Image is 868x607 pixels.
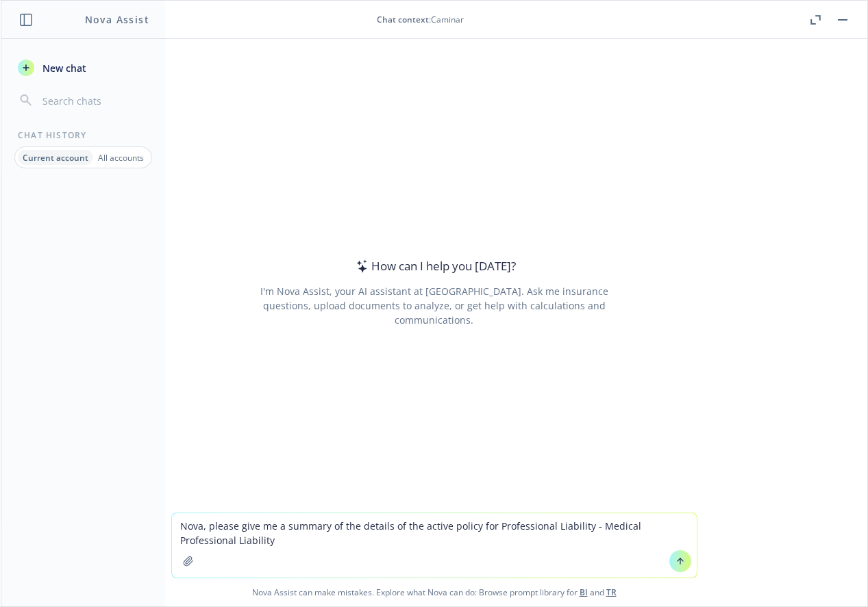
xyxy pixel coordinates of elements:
[40,61,86,75] span: New chat
[40,91,149,110] input: Search chats
[23,152,88,164] p: Current account
[606,586,617,598] a: TR
[85,12,149,27] h1: Nova Assist
[580,586,588,598] a: BI
[172,513,697,578] textarea: Nova, please give me a summary of the details of the active policy for Professional Liability - M...
[6,578,862,606] span: Nova Assist can make mistakes. Explore what Nova can do: Browse prompt library for and
[1,129,165,141] div: Chat History
[98,152,144,164] p: All accounts
[377,14,429,25] span: Chat context
[12,55,154,80] button: New chat
[34,14,807,25] div: : Caminar
[352,257,516,275] div: How can I help you [DATE]?
[241,284,627,327] div: I'm Nova Assist, your AI assistant at [GEOGRAPHIC_DATA]. Ask me insurance questions, upload docum...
